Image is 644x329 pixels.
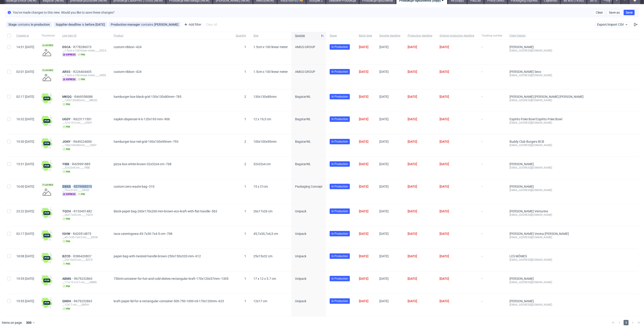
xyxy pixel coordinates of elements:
[379,232,389,236] span: [DATE]
[408,95,417,98] span: [DATE]
[332,95,348,99] span: In Production
[359,254,368,258] span: [DATE]
[73,45,92,49] a: R778286073
[332,45,348,49] span: In Production
[114,209,217,213] span: block-paper-bag-260x170x260-mm-brown-eco-kraft-with-flat-handle--563
[62,140,73,143] span: JGNY
[509,34,584,38] span: Client Details
[295,34,319,38] span: Supplier
[31,23,50,26] div: In production
[16,140,34,143] span: 19:30 [DATE]
[253,232,278,236] span: 45,7x30,7x4,5 cm
[62,285,71,288] span: pim
[41,208,52,219] img: wHgJFi1I6lmhQAAAABJRU5ErkJggg==
[440,45,449,49] span: [DATE]
[509,98,584,102] div: [EMAIL_ADDRESS][DOMAIN_NAME]
[16,232,34,236] span: 02:17 [DATE]
[408,232,417,236] span: [DATE]
[74,185,93,188] a: R579988519
[295,299,306,303] span: Unipack
[253,254,272,258] span: 25x15x32 cm
[440,95,449,98] span: [DATE]
[440,70,449,74] span: [DATE]
[408,70,417,74] span: [DATE]
[624,10,635,15] button: Save
[253,70,288,74] span: 1.5cm x 100 linear meter
[408,45,417,49] span: [DATE]
[481,209,502,221] span: -
[41,297,52,308] img: wHgJFi1I6lmhQAAAABJRU5ErkJggg==
[379,299,389,303] span: [DATE]
[41,93,52,104] img: wHgJFi1I6lmhQAAAABJRU5ErkJggg==
[359,34,372,38] span: Batch date
[509,49,584,52] div: [EMAIL_ADDRESS][DOMAIN_NAME]
[41,47,52,58] img: no_design.png
[62,45,73,49] a: DSCA
[74,277,93,280] a: R679232863
[244,209,246,213] span: 1
[509,303,584,307] div: [EMAIL_ADDRESS][DOMAIN_NAME]
[481,117,502,129] span: -
[41,253,52,263] img: wHgJFi1I6lmhQAAAABJRU5ErkJggg==
[253,34,288,38] span: Size
[8,23,18,26] span: Stage
[16,254,34,258] span: 18:08 [DATE]
[481,140,502,151] span: -
[74,209,93,213] span: R153451482
[440,209,449,213] span: [DATE]
[114,185,154,188] span: custom-zero-waste-bag--310
[62,49,106,52] div: __1-5cm-x-100-linear-meter____DSCA
[244,70,246,74] span: 1
[62,209,74,213] span: TQCH
[408,162,417,166] span: [DATE]
[73,254,92,258] span: R386420837
[408,277,417,280] span: [DATE]
[114,299,224,303] span: kraft-paper-lid-for-a-rectangular-container-500-750-1000-ml-170x120mm--623
[182,21,202,28] div: Add filter
[244,232,246,236] span: 1
[74,95,94,98] a: R469358088
[509,258,584,262] div: [EMAIL_ADDRESS][DOMAIN_NAME]
[509,95,584,98] a: [PERSON_NAME] [PERSON_NAME] [PERSON_NAME]
[244,299,246,303] span: 1
[244,162,246,166] span: 2
[509,188,584,192] div: [EMAIL_ADDRESS][DOMAIN_NAME]
[440,34,474,38] span: Original production deadline
[244,117,246,121] span: 1
[509,140,544,143] a: Buddy Club Burgers BCB
[41,72,52,83] img: no_design.png
[295,277,306,280] span: Unipack
[62,188,106,192] div: __15-x-21cm____OXGS
[509,121,584,125] div: [EMAIL_ADDRESS][DOMAIN_NAME]
[62,236,106,239] div: __45-7x30-7x4-5-cm____ISHW
[41,69,54,72] span: Locked
[359,140,368,143] span: [DATE]
[509,236,584,239] div: [EMAIL_ADDRESS][DOMAIN_NAME]
[481,70,502,83] span: -
[73,140,93,143] a: R649224000
[379,209,389,213] span: [DATE]
[62,125,71,129] span: pim
[379,70,389,74] span: [DATE]
[73,117,93,121] span: R623111501
[332,162,348,166] span: In Production
[62,299,74,303] a: QNDH
[154,23,178,26] div: [PERSON_NAME]
[440,162,449,166] span: [DATE]
[62,117,73,121] span: UGDY
[440,254,449,258] span: [DATE]
[114,140,178,143] span: hamburger-box-red-grid-100x100x90mm--793
[359,95,368,98] span: [DATE]
[332,70,348,74] span: In Production
[41,187,52,198] img: no_design.png
[408,209,417,213] span: [DATE]
[205,21,218,28] div: Clear all
[408,34,432,38] span: Production deadline
[509,143,584,147] div: [EMAIL_ADDRESS][DOMAIN_NAME]
[624,320,629,325] span: 1
[253,162,271,166] span: 32x32x4 cm
[16,162,34,166] span: 15:31 [DATE]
